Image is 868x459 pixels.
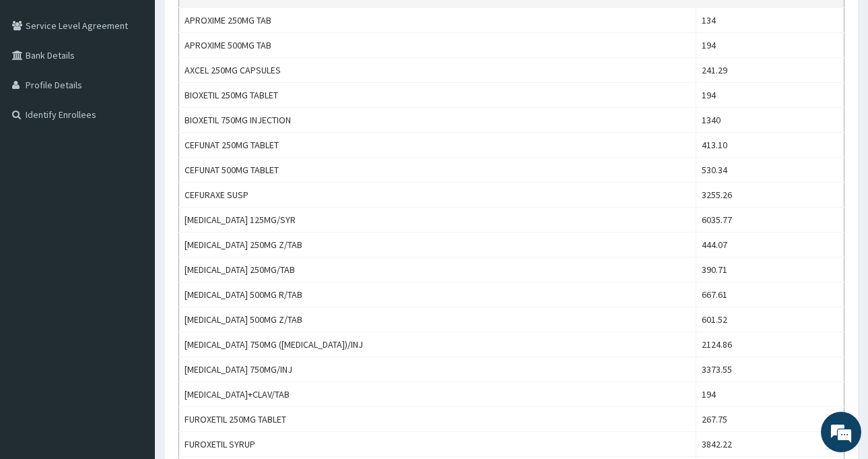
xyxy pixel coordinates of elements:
[696,432,844,457] td: 3842.22
[696,83,844,108] td: 194
[179,108,696,133] td: BIOXETIL 750MG INJECTION
[696,208,844,233] td: 6035.77
[696,407,844,432] td: 267.75
[179,133,696,158] td: CEFUNAT 250MG TABLET
[70,75,226,93] div: Chat with us now
[696,133,844,158] td: 413.10
[696,307,844,332] td: 601.52
[179,83,696,108] td: BIOXETIL 250MG TABLET
[696,332,844,357] td: 2124.86
[696,8,844,33] td: 134
[179,257,696,282] td: [MEDICAL_DATA] 250MG/TAB
[696,183,844,208] td: 3255.26
[179,407,696,432] td: FUROXETIL 250MG TABLET
[696,58,844,83] td: 241.29
[696,282,844,307] td: 667.61
[696,382,844,407] td: 194
[696,33,844,58] td: 194
[179,8,696,33] td: APROXIME 250MG TAB
[179,382,696,407] td: [MEDICAL_DATA]+CLAV/TAB
[221,7,253,39] div: Minimize live chat window
[179,58,696,83] td: AXCEL 250MG CAPSULES
[179,158,696,183] td: CEFUNAT 500MG TABLET
[25,67,55,101] img: d_794563401_company_1708531726252_794563401
[179,332,696,357] td: [MEDICAL_DATA] 750MG ([MEDICAL_DATA])/INJ
[179,307,696,332] td: [MEDICAL_DATA] 500MG Z/TAB
[696,357,844,382] td: 3373.55
[696,257,844,282] td: 390.71
[179,183,696,208] td: CEFURAXE SUSP
[179,432,696,457] td: FUROXETIL SYRUP
[179,233,696,257] td: [MEDICAL_DATA] 250MG Z/TAB
[696,233,844,257] td: 444.07
[7,311,257,359] textarea: Type your message and hit 'Enter'
[179,282,696,307] td: [MEDICAL_DATA] 500MG R/TAB
[179,208,696,233] td: [MEDICAL_DATA] 125MG/SYR
[696,108,844,133] td: 1340
[179,33,696,58] td: APROXIME 500MG TAB
[696,158,844,183] td: 530.34
[179,357,696,382] td: [MEDICAL_DATA] 750MG/INJ
[78,142,186,278] span: We're online!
